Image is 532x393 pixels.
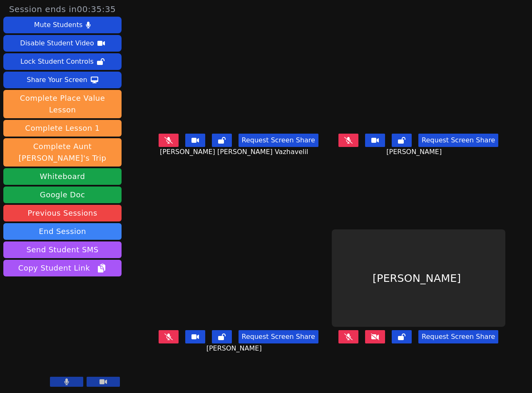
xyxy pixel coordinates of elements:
[3,53,122,70] button: Lock Student Controls
[418,330,498,343] button: Request Screen Share
[3,241,122,258] button: Send Student SMS
[418,134,498,147] button: Request Screen Share
[3,17,122,33] button: Mute Students
[3,187,122,203] a: Google Doc
[3,90,122,118] button: Complete Place Value Lesson
[18,262,107,274] span: Copy Student Link
[332,229,505,327] div: [PERSON_NAME]
[3,260,122,276] button: Copy Student Link
[239,330,318,343] button: Request Screen Share
[3,138,122,167] button: Complete Aunt [PERSON_NAME]'s Trip
[20,37,94,50] div: Disable Student Video
[27,73,87,87] div: Share Your Screen
[3,72,122,88] button: Share Your Screen
[3,120,122,137] button: Complete Lesson 1
[160,147,311,157] span: [PERSON_NAME] [PERSON_NAME] Vazhavelil
[20,55,94,68] div: Lock Student Controls
[9,3,116,15] span: Session ends in
[77,4,116,14] time: 00:35:35
[386,147,444,157] span: [PERSON_NAME]
[239,134,318,147] button: Request Screen Share
[206,343,264,353] span: [PERSON_NAME]
[34,18,82,32] div: Mute Students
[3,223,122,240] button: End Session
[3,205,122,221] a: Previous Sessions
[3,35,122,52] button: Disable Student Video
[3,168,122,185] button: Whiteboard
